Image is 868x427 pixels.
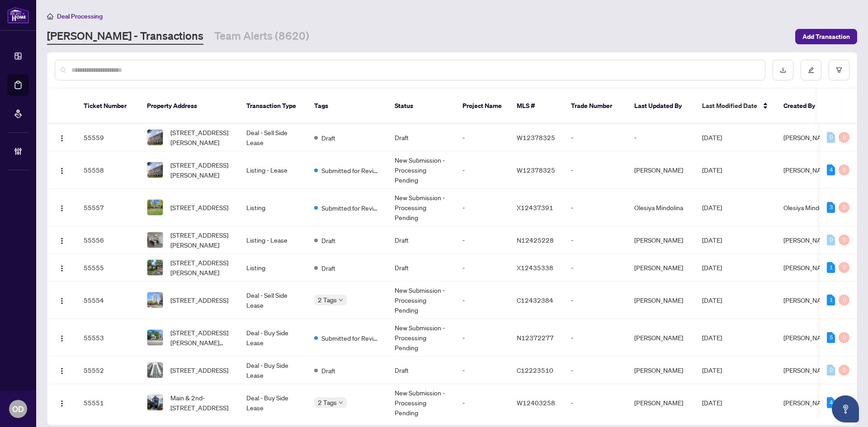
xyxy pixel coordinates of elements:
[76,282,140,319] td: 55554
[827,202,835,213] div: 3
[517,366,553,374] span: C12223510
[829,60,849,80] button: filter
[455,189,509,226] td: -
[702,203,722,211] span: [DATE]
[827,332,835,343] div: 5
[517,166,555,174] span: W12378325
[321,366,335,375] span: Draft
[170,202,228,212] span: [STREET_ADDRESS]
[387,384,455,422] td: New Submission - Processing Pending
[239,226,307,254] td: Listing - Lease
[564,89,627,124] th: Trade Number
[517,296,553,304] span: C12432384
[827,397,835,408] div: 4
[55,163,69,177] button: Logo
[147,260,163,275] img: thumbnail-img
[564,189,627,226] td: -
[827,295,835,305] div: 1
[58,237,66,244] img: Logo
[702,166,722,174] span: [DATE]
[387,319,455,357] td: New Submission - Processing Pending
[783,399,832,407] span: [PERSON_NAME]
[170,127,232,147] span: [STREET_ADDRESS][PERSON_NAME]
[214,28,309,45] a: Team Alerts (8620)
[76,384,140,422] td: 55551
[695,89,776,124] th: Last Modified Date
[455,89,509,124] th: Project Name
[239,357,307,384] td: Deal - Buy Side Lease
[517,333,554,342] span: N12372277
[387,124,455,151] td: Draft
[58,367,66,375] img: Logo
[627,319,695,357] td: [PERSON_NAME]
[455,357,509,384] td: -
[76,151,140,189] td: 55558
[627,189,695,226] td: Olesiya Mindolina
[702,296,722,304] span: [DATE]
[147,200,163,215] img: thumbnail-img
[455,319,509,357] td: -
[783,263,832,272] span: [PERSON_NAME]
[517,236,554,244] span: N12425228
[839,365,849,375] div: 0
[783,166,832,174] span: [PERSON_NAME]
[455,124,509,151] td: -
[702,101,757,111] span: Last Modified Date
[783,203,832,211] span: Olesiya Mindolina
[839,262,849,273] div: 0
[147,232,163,248] img: thumbnail-img
[627,254,695,282] td: [PERSON_NAME]
[627,357,695,384] td: [PERSON_NAME]
[564,124,627,151] td: -
[140,89,239,124] th: Property Address
[170,393,232,413] span: Main & 2nd-[STREET_ADDRESS]
[170,328,232,347] span: [STREET_ADDRESS][PERSON_NAME][PERSON_NAME]
[58,335,66,342] img: Logo
[808,67,814,73] span: edit
[58,135,66,142] img: Logo
[627,151,695,189] td: [PERSON_NAME]
[387,226,455,254] td: Draft
[564,384,627,422] td: -
[455,282,509,319] td: -
[147,162,163,178] img: thumbnail-img
[76,254,140,282] td: 55555
[321,235,335,245] span: Draft
[170,365,228,375] span: [STREET_ADDRESS]
[702,236,722,244] span: [DATE]
[387,151,455,189] td: New Submission - Processing Pending
[387,282,455,319] td: New Submission - Processing Pending
[55,293,69,307] button: Logo
[147,362,163,378] img: thumbnail-img
[702,263,722,272] span: [DATE]
[318,295,337,305] span: 2 Tags
[627,226,695,254] td: [PERSON_NAME]
[839,332,849,343] div: 0
[783,333,832,342] span: [PERSON_NAME]
[776,89,832,124] th: Created By
[7,7,29,23] img: logo
[339,400,343,405] span: down
[147,395,163,410] img: thumbnail-img
[564,282,627,319] td: -
[795,29,857,44] button: Add Transaction
[321,333,380,343] span: Submitted for Review
[783,133,832,141] span: [PERSON_NAME]
[239,319,307,357] td: Deal - Buy Side Lease
[564,226,627,254] td: -
[839,235,849,245] div: 0
[239,282,307,319] td: Deal - Sell Side Lease
[307,89,387,124] th: Tags
[517,263,553,272] span: X12435338
[773,60,793,80] button: download
[627,124,695,151] td: -
[76,124,140,151] td: 55559
[76,89,140,124] th: Ticket Number
[517,133,555,141] span: W12378325
[702,366,722,374] span: [DATE]
[827,365,835,375] div: 0
[47,28,203,45] a: [PERSON_NAME] - Transactions
[564,151,627,189] td: -
[455,226,509,254] td: -
[58,167,66,174] img: Logo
